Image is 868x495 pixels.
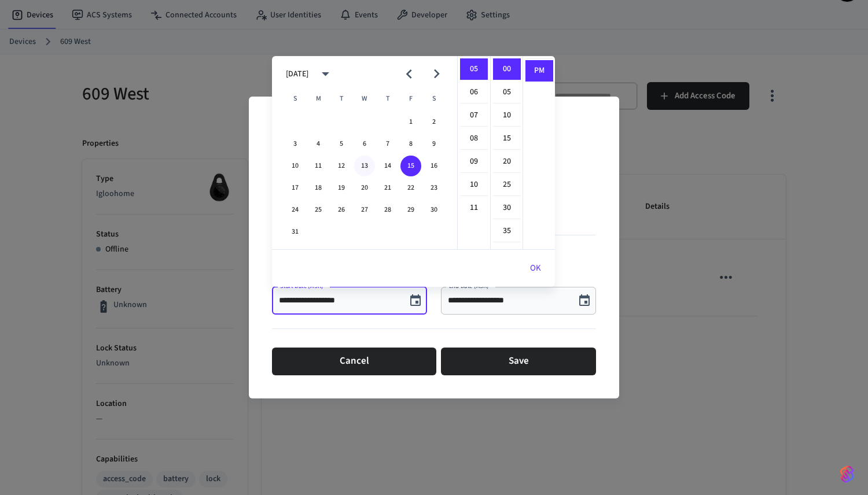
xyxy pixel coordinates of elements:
button: 3 [285,134,306,154]
li: 25 minutes [493,174,521,196]
button: Save [441,348,596,375]
button: 27 [354,200,375,220]
button: 1 [400,112,421,132]
ul: Select minutes [490,56,523,249]
button: 8 [400,134,421,154]
li: 11 hours [460,197,488,219]
button: 16 [424,156,444,176]
li: 5 hours [460,58,488,80]
span: Saturday [424,87,444,110]
li: 15 minutes [493,128,521,150]
li: 7 hours [460,105,488,127]
button: 7 [377,134,398,154]
li: 0 minutes [493,58,521,80]
li: 40 minutes [493,243,521,265]
button: 11 [308,156,329,176]
span: Wednesday [354,87,375,110]
li: PM [525,60,553,82]
li: 5 minutes [493,82,521,104]
li: 20 minutes [493,151,521,173]
button: 6 [354,134,375,154]
button: 9 [424,134,444,154]
button: 26 [331,200,352,220]
button: 23 [424,178,444,198]
button: 17 [285,178,306,198]
button: calendar view is open, switch to year view [312,60,339,87]
button: 5 [331,134,352,154]
button: Choose date, selected date is Aug 15, 2025 [404,289,427,312]
button: 31 [285,221,306,242]
button: 13 [354,156,375,176]
button: Cancel [272,348,436,375]
button: 20 [354,178,375,198]
button: Next month [423,60,450,87]
ul: Select meridiem [523,56,555,249]
button: 14 [377,156,398,176]
span: Sunday [285,87,306,110]
button: OK [516,254,555,282]
label: Start Date (MSK) [280,282,326,290]
button: 2 [424,112,444,132]
span: Thursday [377,87,398,110]
div: [DATE] [286,68,308,80]
button: 21 [377,178,398,198]
button: 15 [400,156,421,176]
li: 6 hours [460,82,488,104]
button: 12 [331,156,352,176]
ul: Select hours [458,56,490,249]
img: SeamLogoGradient.69752ec5.svg [840,465,854,483]
button: 22 [400,178,421,198]
button: 10 [285,156,306,176]
button: 28 [377,200,398,220]
li: 10 hours [460,174,488,196]
span: Tuesday [331,87,352,110]
button: 29 [400,200,421,220]
button: 30 [424,200,444,220]
button: 18 [308,178,329,198]
button: Choose date, selected date is Aug 30, 2025 [573,289,596,312]
label: End Date (MSK) [449,282,492,290]
li: 30 minutes [493,197,521,219]
li: 8 hours [460,128,488,150]
button: 19 [331,178,352,198]
li: 9 hours [460,151,488,173]
li: 35 minutes [493,220,521,242]
span: Friday [400,87,421,110]
span: Monday [308,87,329,110]
button: Previous month [395,60,422,87]
button: 25 [308,200,329,220]
button: 24 [285,200,306,220]
button: 4 [308,134,329,154]
li: 10 minutes [493,105,521,127]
